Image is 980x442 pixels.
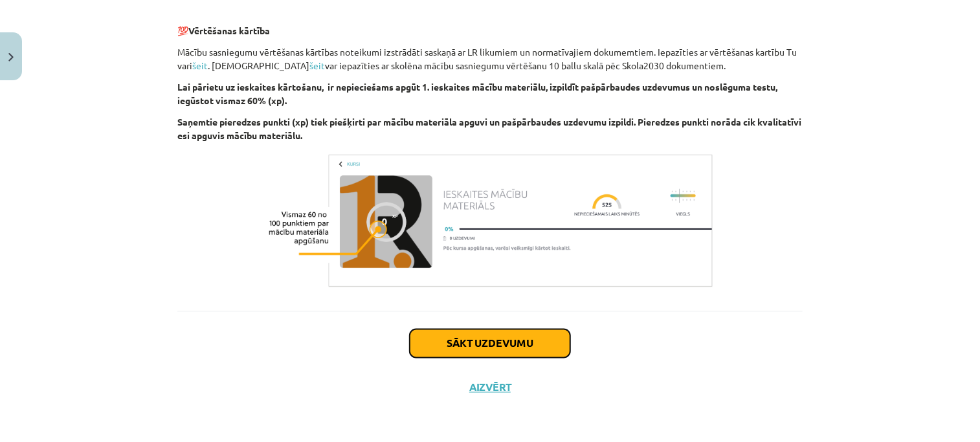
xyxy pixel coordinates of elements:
a: šeit [309,60,325,71]
b: Vērtēšanas kārtība [188,25,270,36]
p: Mācību sasniegumu vērtēšanas kārtības noteikumi izstrādāti saskaņā ar LR likumiem un normatīvajie... [177,45,803,72]
p: 💯 [177,10,803,38]
img: icon-close-lesson-0947bae3869378f0d4975bcd49f059093ad1ed9edebbc8119c70593378902aed.svg [8,53,14,61]
button: Sākt uzdevumu [410,329,570,358]
a: šeit [192,60,208,71]
button: Aizvērt [465,381,515,394]
b: Lai pārietu uz ieskaites kārtošanu, ir nepieciešams apgūt 1. ieskaites mācību materiālu, izpildīt... [177,81,777,106]
b: Saņemtie pieredzes punkti (xp) tiek piešķirti par mācību materiāla apguvi un pašpārbaudes uzdevum... [177,116,801,141]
